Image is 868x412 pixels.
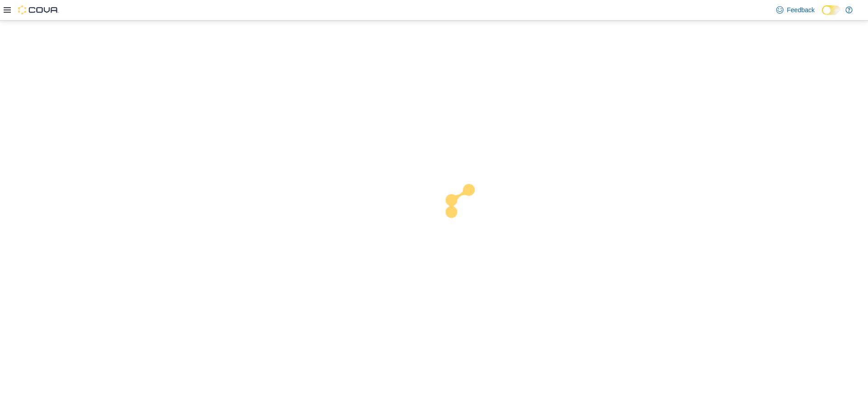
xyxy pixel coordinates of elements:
img: Cova [18,5,59,14]
a: Feedback [773,1,818,19]
input: Dark Mode [822,5,841,15]
img: cova-loader [434,177,502,245]
span: Feedback [787,5,815,14]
